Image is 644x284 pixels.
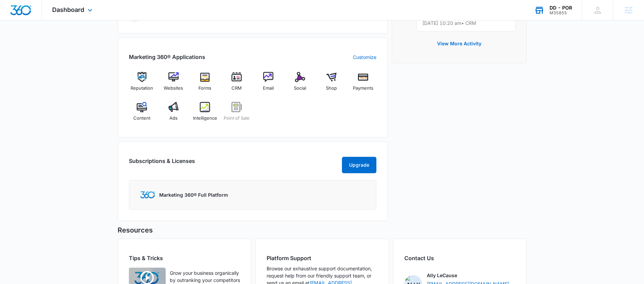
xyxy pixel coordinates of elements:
a: Shop [318,72,345,96]
p: Grow your business organically by outranking your competitors [170,269,240,284]
button: View More Activity [430,35,488,52]
span: Intelligence [193,115,217,122]
h2: Subscriptions & Licenses [129,157,195,170]
h5: Resources [118,225,527,235]
h2: Contact Us [404,254,515,262]
p: [DATE] 10:20 am • CRM [422,21,510,26]
a: Reputation [129,72,155,96]
a: Customize [353,54,376,61]
span: Content [133,115,150,122]
span: Reputation [131,85,153,92]
span: Ads [169,115,178,122]
a: Point of Sale [224,102,250,126]
span: Dashboard [52,6,84,13]
h2: Marketing 360® Applications [129,53,205,61]
span: Email [263,85,274,92]
h2: Platform Support [267,254,378,262]
p: Ally LeCause [427,272,457,279]
div: account name [550,5,572,11]
a: Email [255,72,282,96]
span: Shop [326,85,337,92]
span: CRM [231,85,242,92]
span: Social [294,85,306,92]
p: Marketing 360® Full Platform [159,191,228,198]
span: Forms [198,85,211,92]
img: Marketing 360 Logo [140,191,155,198]
span: Websites [164,85,183,92]
a: Social [287,72,313,96]
a: Ads [160,102,186,126]
div: account id [550,11,572,15]
span: Payments [353,85,373,92]
a: CRM [224,72,250,96]
a: Intelligence [192,102,218,126]
button: Upgrade [342,157,376,173]
a: Forms [192,72,218,96]
a: Content [129,102,155,126]
span: Point of Sale [224,115,250,122]
a: Websites [160,72,186,96]
h2: Tips & Tricks [129,254,240,262]
a: Payments [350,72,376,96]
